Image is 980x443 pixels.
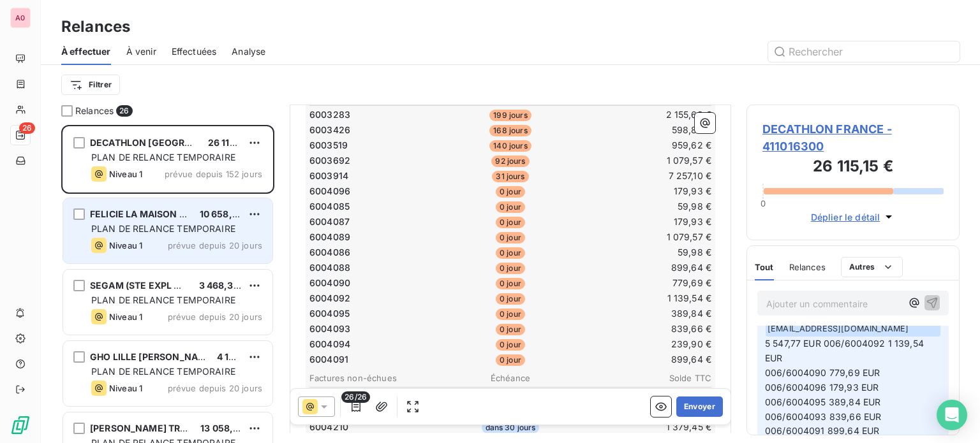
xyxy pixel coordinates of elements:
td: 1 079,57 € [579,154,712,168]
img: Logo LeanPay [10,415,31,435]
h3: Relances [61,15,130,38]
button: Filtrer [61,75,120,95]
th: Échéance [443,372,577,385]
span: prévue depuis 152 jours [165,169,262,179]
td: 899,64 € [579,352,712,367]
td: 1 379,45 € [579,420,712,434]
span: 6004093 [309,323,350,335]
span: 0 jour [496,339,525,351]
div: A0 [10,8,31,28]
span: PLAN DE RELANCE TEMPORAIRE [91,366,235,377]
td: 6004210 [309,420,442,434]
span: 6003519 [309,139,348,152]
span: 006/6004093 839,66 EUR [765,411,881,422]
span: 6003692 [309,154,350,167]
span: 5 547,77 EUR 006/6004092 1 139,54 EUR [765,338,926,363]
td: 899,64 € [579,261,712,275]
span: 0 jour [496,324,525,335]
span: À effectuer [61,45,111,58]
span: 0 jour [496,263,525,274]
td: 179,93 € [579,215,712,229]
span: Niveau 1 [109,240,142,251]
span: 006/6004096 179,93 EUR [765,382,879,393]
span: Tout [755,262,774,272]
button: Déplier le détail [807,210,900,224]
h3: 26 115,15 € [762,155,944,180]
span: 26 115,15 € [208,137,256,148]
span: À venir [126,45,156,58]
span: 6004096 [309,185,350,198]
span: 6004094 [309,338,350,351]
span: Relances [75,105,114,117]
span: 006/6004091 899,64 EUR [765,425,879,436]
td: 959,62 € [579,138,712,152]
span: 6004090 [309,277,350,289]
span: PLAN DE RELANCE TEMPORAIRE [91,223,235,234]
span: Déplier le détail [811,210,880,224]
span: 31 jours [492,171,528,182]
span: FELICIE LA MAISON DES BIE [90,208,214,219]
span: 6004088 [309,261,350,274]
span: 10 658,34 € [200,208,253,219]
td: 239,90 € [579,337,712,351]
input: Rechercher [768,41,960,62]
span: PLAN DE RELANCE TEMPORAIRE [91,152,235,163]
span: Niveau 1 [109,169,142,179]
span: 92 jours [491,156,529,167]
span: 0 jour [496,293,525,305]
span: 6004089 [309,231,350,243]
td: 7 257,10 € [579,169,712,183]
span: prévue depuis 20 jours [168,240,262,251]
span: 26 [116,105,132,117]
span: SEGAM (STE EXPL GOLF) [90,280,202,291]
td: 1 079,57 € [579,230,712,244]
span: DECATHLON FRANCE - 411016300 [762,120,944,155]
span: Relances [789,262,826,272]
th: Factures non-échues [309,372,442,385]
span: 0 jour [496,309,525,320]
span: 006/6004095 389,84 EUR [765,396,880,407]
span: 168 jours [489,125,531,136]
span: 26 [19,122,35,134]
div: Open Intercom Messenger [937,400,967,430]
button: Autres [841,257,903,277]
span: 6003283 [309,108,350,121]
span: 0 jour [496,247,525,259]
span: 0 [761,198,766,208]
span: Effectuées [172,45,217,58]
span: 6004095 [309,307,350,320]
span: 13 058,01 € [200,423,251,433]
td: 59,98 € [579,200,712,214]
span: 0 jour [496,186,525,198]
td: 779,69 € [579,276,712,290]
span: 6003426 [309,124,350,136]
span: PLAN DE RELANCE TEMPORAIRE [91,294,235,305]
td: 839,66 € [579,322,712,336]
span: 0 jour [496,217,525,228]
span: Niveau 1 [109,383,142,393]
span: 006/6004090 779,69 EUR [765,367,880,378]
span: 0 jour [496,201,525,213]
td: 1 139,54 € [579,291,712,305]
span: 3 468,35 € [199,280,248,291]
span: 0 jour [496,354,525,366]
span: 140 jours [489,140,531,152]
td: 2 155,68 € [579,108,712,122]
span: prévue depuis 20 jours [168,383,262,393]
span: DECATHLON [GEOGRAPHIC_DATA] [90,137,243,148]
td: 59,98 € [579,245,712,259]
span: 0 jour [496,232,525,243]
span: dans 30 jours [482,422,540,433]
span: 6003914 [309,170,348,182]
td: 598,80 € [579,123,712,137]
span: 6004087 [309,215,350,228]
span: 4 126,90 € [217,351,264,362]
span: 6004085 [309,200,350,213]
span: Niveau 1 [109,312,142,322]
div: grid [61,125,274,443]
td: 389,84 € [579,307,712,321]
span: 6004092 [309,292,350,305]
span: 26/26 [341,391,370,403]
span: [PERSON_NAME] TRAITEUR [90,423,213,433]
span: 6004086 [309,246,350,259]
